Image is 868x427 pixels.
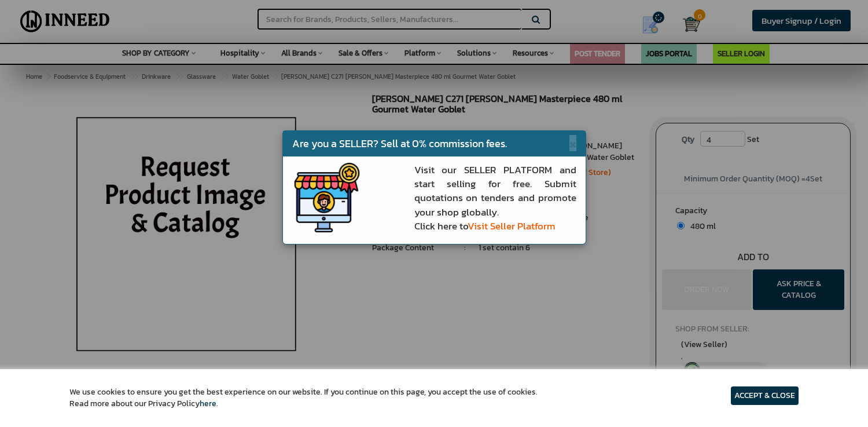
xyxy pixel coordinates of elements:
article: We use cookies to ensure you get the best experience on our website. If you continue on this page... [69,386,538,410]
h4: Are you a SELLER? Sell at 0% commission fees. [292,138,576,149]
a: Visit Seller Platform [468,218,556,233]
img: inneed-seller-icon.png [292,163,362,232]
p: Visit our SELLER PLATFORM and start selling for free. Submit quotations on tenders and promote yo... [414,163,576,233]
span: × [569,135,576,151]
a: here [200,397,216,410]
article: ACCEPT & CLOSE [731,386,799,405]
